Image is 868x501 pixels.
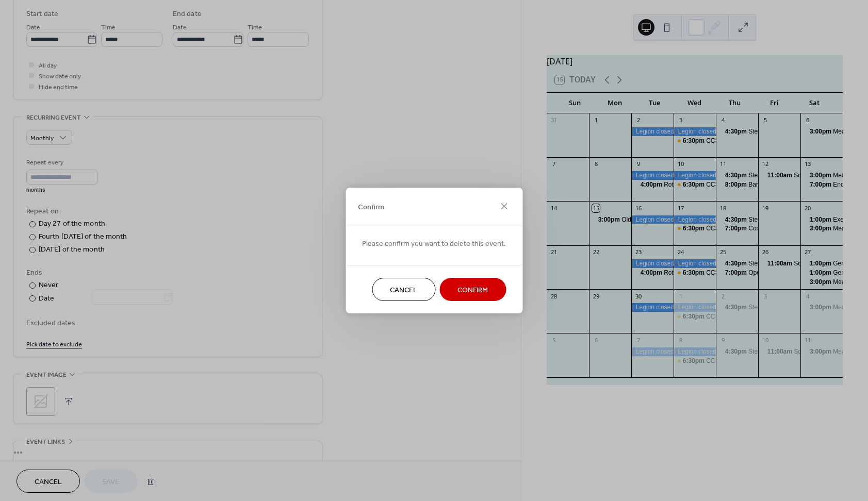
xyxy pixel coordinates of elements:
[390,285,417,296] span: Cancel
[439,278,506,301] button: Confirm
[362,239,506,249] span: Please confirm you want to delete this event.
[358,202,384,212] span: Confirm
[372,278,435,301] button: Cancel
[457,285,488,296] span: Confirm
